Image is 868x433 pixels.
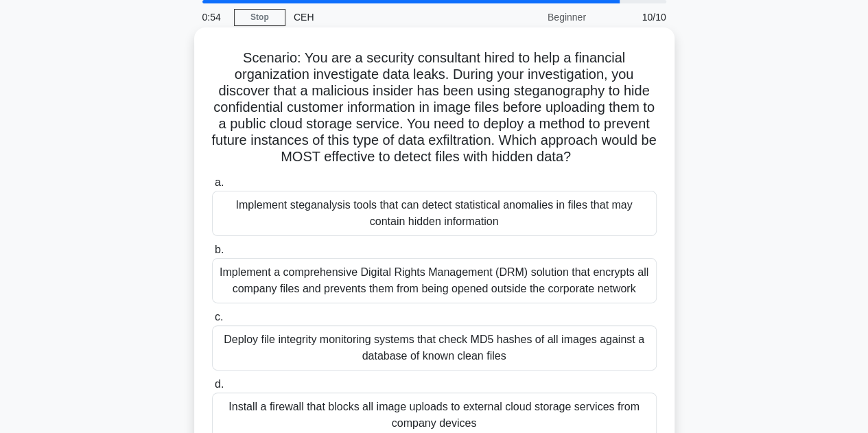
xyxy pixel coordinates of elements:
div: CEH [285,3,474,31]
div: Beginner [474,3,594,31]
span: d. [215,378,224,390]
div: 10/10 [594,3,675,31]
div: Implement a comprehensive Digital Rights Management (DRM) solution that encrypts all company file... [212,258,657,303]
h5: Scenario: You are a security consultant hired to help a financial organization investigate data l... [211,49,658,166]
span: c. [215,311,223,323]
div: Implement steganalysis tools that can detect statistical anomalies in files that may contain hidd... [212,191,657,236]
div: 0:54 [194,3,234,31]
span: a. [215,176,224,188]
a: Stop [234,9,285,26]
span: b. [215,244,224,255]
div: Deploy file integrity monitoring systems that check MD5 hashes of all images against a database o... [212,325,657,371]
